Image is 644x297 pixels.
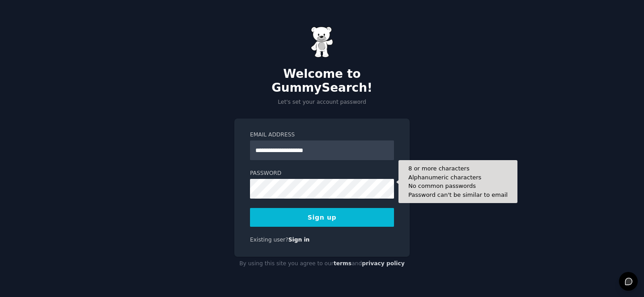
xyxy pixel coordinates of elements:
[288,237,310,243] a: Sign in
[234,257,410,271] div: By using this site you agree to our and
[311,26,333,58] img: Gummy Bear
[250,131,394,139] label: Email Address
[234,98,410,106] p: Let's set your account password
[250,170,394,178] label: Password
[234,67,410,95] h2: Welcome to GummySearch!
[334,260,352,267] a: terms
[250,208,394,227] button: Sign up
[250,237,288,243] span: Existing user?
[362,260,405,267] a: privacy policy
